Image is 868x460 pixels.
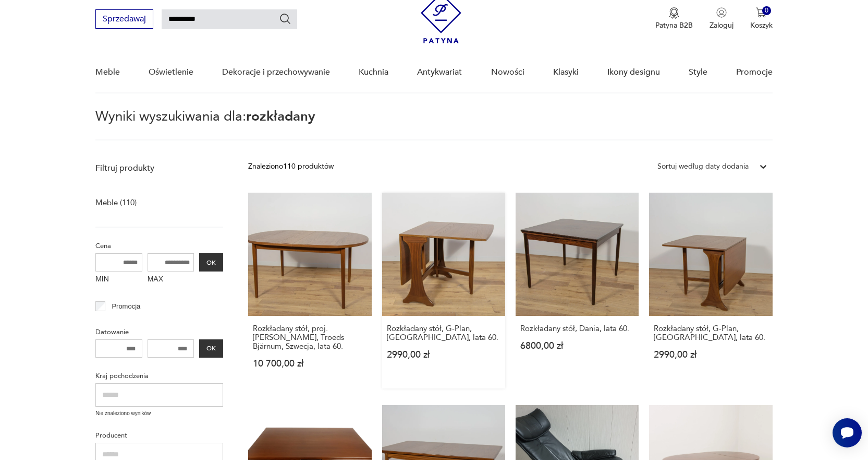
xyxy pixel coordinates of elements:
[222,52,330,92] a: Dekoracje i przechowywanie
[716,7,727,18] img: Ikonka użytkownika
[148,272,194,288] label: MAX
[246,107,315,126] span: rozkładany
[382,193,505,388] a: Rozkładany stół, G-Plan, Wielka Brytania, lata 60.Rozkładany stół, G-Plan, [GEOGRAPHIC_DATA], lat...
[607,52,660,92] a: Ikony designu
[417,52,462,92] a: Antykwariat
[553,52,579,92] a: Klasyki
[655,7,693,30] a: Ikona medaluPatyna B2B
[199,339,223,358] button: OK
[655,7,693,30] button: Patyna B2B
[833,418,862,447] iframe: Smartsupp widget button
[199,253,223,272] button: OK
[387,324,500,342] h3: Rozkładany stół, G-Plan, [GEOGRAPHIC_DATA], lata 60.
[279,13,291,25] button: Szukaj
[655,20,693,30] p: Patyna B2B
[248,193,371,388] a: Rozkładany stół, proj. N. Jonsson, Troeds Bjärnum, Szwecja, lata 60.Rozkładany stół, proj. [PERSO...
[762,6,771,15] div: 0
[95,52,120,92] a: Meble
[248,161,334,172] div: Znaleziono 110 produktów
[654,350,767,359] p: 2990,00 zł
[253,359,366,368] p: 10 700,00 zł
[710,7,733,30] button: Zaloguj
[359,52,388,92] a: Kuchnia
[95,240,223,252] p: Cena
[669,7,679,19] img: Ikona medalu
[750,7,773,30] button: 0Koszyk
[95,195,137,210] a: Meble (110)
[112,301,140,312] p: Promocja
[649,193,772,388] a: Rozkładany stół, G-Plan, Wielka Brytania, lata 60.Rozkładany stół, G-Plan, [GEOGRAPHIC_DATA], lat...
[95,430,223,441] p: Producent
[95,409,223,418] p: Nie znaleziono wyników
[689,52,707,92] a: Style
[95,162,223,174] p: Filtruj produkty
[516,193,639,388] a: Rozkładany stół, Dania, lata 60.Rozkładany stół, Dania, lata 60.6800,00 zł
[253,324,366,351] h3: Rozkładany stół, proj. [PERSON_NAME], Troeds Bjärnum, Szwecja, lata 60.
[149,52,193,92] a: Oświetlenie
[750,20,773,30] p: Koszyk
[657,161,749,172] div: Sortuj według daty dodania
[95,326,223,338] p: Datowanie
[736,52,773,92] a: Promocje
[491,52,524,92] a: Nowości
[95,16,153,23] a: Sprzedawaj
[95,110,773,140] p: Wyniki wyszukiwania dla:
[95,370,223,382] p: Kraj pochodzenia
[387,350,500,359] p: 2990,00 zł
[520,341,634,350] p: 6800,00 zł
[95,9,153,29] button: Sprzedawaj
[710,20,733,30] p: Zaloguj
[756,7,766,18] img: Ikona koszyka
[520,324,634,333] h3: Rozkładany stół, Dania, lata 60.
[654,324,767,342] h3: Rozkładany stół, G-Plan, [GEOGRAPHIC_DATA], lata 60.
[95,272,142,288] label: MIN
